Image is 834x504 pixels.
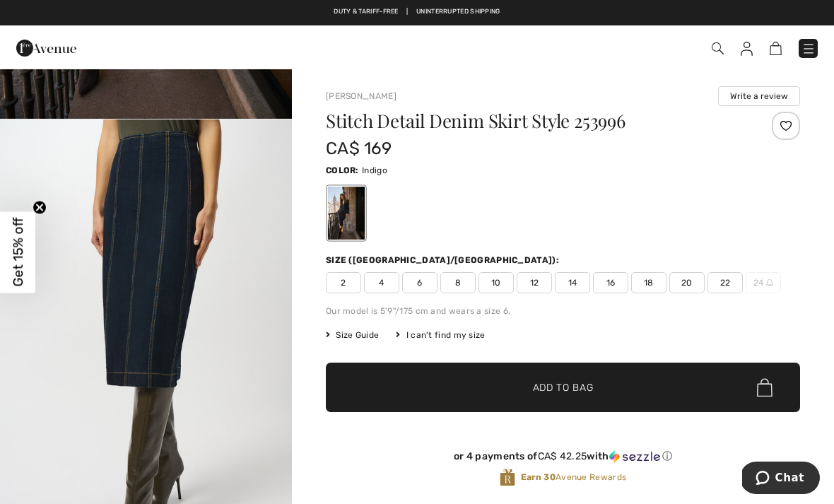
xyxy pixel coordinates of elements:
span: 24 [746,272,781,293]
button: Close teaser [33,200,47,214]
span: Size Guide [326,329,379,341]
span: Get 15% off [10,218,26,287]
a: Free shipping on orders over $99 [325,7,443,17]
h1: Stitch Detail Denim Skirt Style 253996 [326,112,721,130]
button: Write a review [718,86,800,106]
div: I can't find my size [396,329,485,341]
span: 16 [593,272,628,293]
span: Avenue Rewards [521,471,626,484]
span: 12 [517,272,552,293]
img: ring-m.svg [766,279,773,286]
div: Indigo [328,187,365,240]
img: Shopping Bag [770,42,782,55]
span: 14 [555,272,590,293]
span: | [452,7,453,17]
span: 8 [440,272,476,293]
div: Size ([GEOGRAPHIC_DATA]/[GEOGRAPHIC_DATA]): [326,254,562,266]
span: CA$ 42.25 [538,450,587,462]
img: Search [712,42,724,54]
span: Add to Bag [533,380,594,395]
span: 20 [669,272,705,293]
span: Color: [326,165,359,175]
button: Add to Bag [326,363,800,412]
a: Free Returns [462,7,509,17]
div: or 4 payments of with [326,450,800,463]
a: 1ère Avenue [16,40,76,54]
span: 6 [402,272,437,293]
span: 4 [364,272,399,293]
span: CA$ 169 [326,139,392,158]
span: 22 [707,272,743,293]
img: My Info [741,42,753,56]
img: Bag.svg [757,378,773,397]
span: 18 [631,272,666,293]
img: Sezzle [609,450,660,463]
a: [PERSON_NAME] [326,91,397,101]
span: 10 [478,272,514,293]
img: Avenue Rewards [500,468,515,487]
span: Indigo [362,165,387,175]
iframe: Opens a widget where you can chat to one of our agents [742,462,820,497]
img: Menu [801,42,816,56]
strong: Earn 30 [521,472,556,482]
img: 1ère Avenue [16,34,76,62]
span: 2 [326,272,361,293]
div: Our model is 5'9"/175 cm and wears a size 6. [326,305,800,317]
div: or 4 payments ofCA$ 42.25withSezzle Click to learn more about Sezzle [326,450,800,468]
